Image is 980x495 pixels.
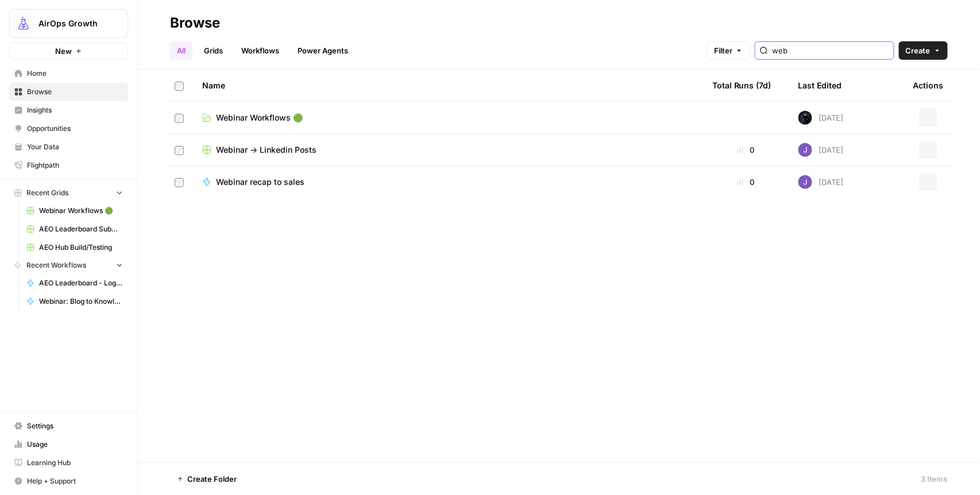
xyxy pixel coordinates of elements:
span: Webinar Workflows 🟢 [39,206,123,216]
span: Flightpath [27,160,123,171]
div: Actions [913,69,944,101]
span: Browse [27,87,123,97]
button: Create Folder [170,470,244,488]
span: AEO Leaderboard - Log Submission to Grid [39,278,123,288]
a: All [170,41,192,60]
a: Settings [9,417,128,435]
button: Create [899,41,948,60]
a: Your Data [9,138,128,156]
span: Webinar Workflows 🟢 [216,112,303,123]
div: 0 [712,144,780,156]
a: AEO Leaderboard Submissions [21,220,128,238]
button: Recent Workflows [9,257,128,274]
a: Webinar Workflows 🟢 [21,202,128,220]
span: Usage [27,439,123,450]
div: Name [202,69,694,101]
button: Recent Grids [9,184,128,202]
span: Create [906,45,931,56]
a: Flightpath [9,156,128,175]
a: AEO Leaderboard - Log Submission to Grid [21,274,128,292]
span: Webinar -> Linkedin Posts [216,144,317,156]
img: mae98n22be7w2flmvint2g1h8u9g [798,111,812,125]
span: Opportunities [27,123,123,134]
div: [DATE] [798,143,844,157]
a: Workflows [234,41,286,60]
a: Usage [9,435,128,454]
a: Grids [197,41,230,60]
a: Learning Hub [9,454,128,472]
div: Last Edited [798,69,842,101]
a: Home [9,64,128,83]
div: Browse [170,14,220,32]
div: 3 Items [921,473,948,485]
div: [DATE] [798,175,844,189]
a: Webinar -> Linkedin Posts [202,144,694,156]
span: AirOps Growth [38,18,108,29]
span: Insights [27,105,123,115]
a: Webinar: Blog to Knowledge Base [21,292,128,311]
button: Filter [707,41,750,60]
span: Help + Support [27,476,123,486]
span: AEO Hub Build/Testing [39,242,123,253]
button: Workspace: AirOps Growth [9,9,128,38]
img: AirOps Growth Logo [13,13,34,34]
a: Power Agents [291,41,355,60]
div: Total Runs (7d) [712,69,771,101]
a: Insights [9,101,128,119]
img: ubsf4auoma5okdcylokeqxbo075l [798,143,812,157]
span: Webinar recap to sales [216,176,304,188]
span: Create Folder [187,473,237,485]
span: Your Data [27,142,123,152]
span: Home [27,68,123,79]
span: Webinar: Blog to Knowledge Base [39,296,123,307]
img: ubsf4auoma5okdcylokeqxbo075l [798,175,812,189]
div: 0 [712,176,780,188]
a: Webinar recap to sales [202,176,694,188]
button: New [9,42,128,60]
span: AEO Leaderboard Submissions [39,224,123,234]
span: Recent Workflows [26,260,86,270]
span: Filter [714,45,732,56]
span: Settings [27,421,123,431]
span: Learning Hub [27,458,123,468]
button: Help + Support [9,472,128,490]
input: Search [773,45,889,56]
a: AEO Hub Build/Testing [21,238,128,257]
div: [DATE] [798,111,844,125]
span: Recent Grids [26,188,68,198]
a: Webinar Workflows 🟢 [202,112,694,123]
a: Opportunities [9,119,128,138]
a: Browse [9,83,128,101]
span: New [55,45,72,57]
